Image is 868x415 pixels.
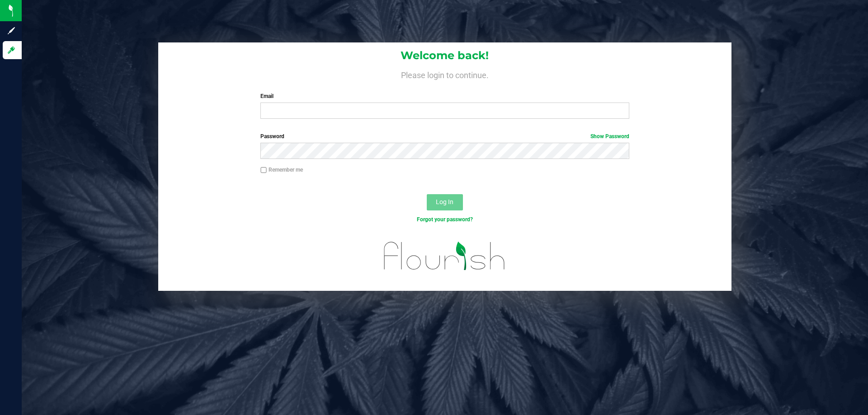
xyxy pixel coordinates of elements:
[436,198,453,205] span: Log In
[373,233,516,279] img: flourish_logo.svg
[590,133,629,140] a: Show Password
[7,46,16,55] inline-svg: Log in
[7,26,16,35] inline-svg: Sign up
[260,166,303,174] label: Remember me
[260,133,284,140] span: Password
[260,167,267,173] input: Remember me
[417,216,473,223] a: Forgot your password?
[158,69,731,79] h4: Please login to continue.
[427,194,463,210] button: Log In
[260,92,629,100] label: Email
[158,50,731,61] h1: Welcome back!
